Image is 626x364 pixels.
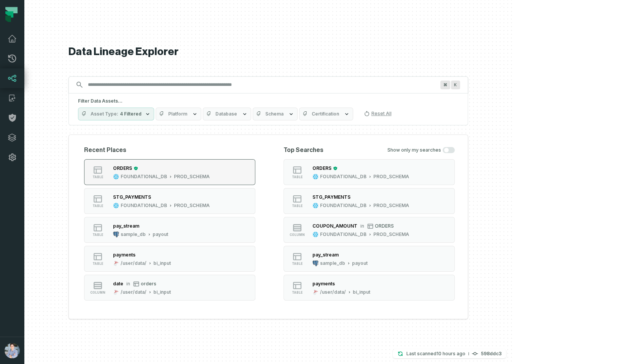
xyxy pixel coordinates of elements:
h4: 598ddc3 [481,351,502,356]
h1: Data Lineage Explorer [68,45,468,59]
span: Press ⌘ + K to focus the search bar [440,81,450,89]
span: Press ⌘ + K to focus the search bar [451,81,460,89]
img: avatar of Alon Nafta [5,343,20,358]
relative-time: Oct 7, 2025, 3:16 AM GMT+2 [436,351,465,356]
p: Last scanned [406,350,465,358]
button: Last scanned[DATE] 3:16:03 AM598ddc3 [393,349,506,358]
